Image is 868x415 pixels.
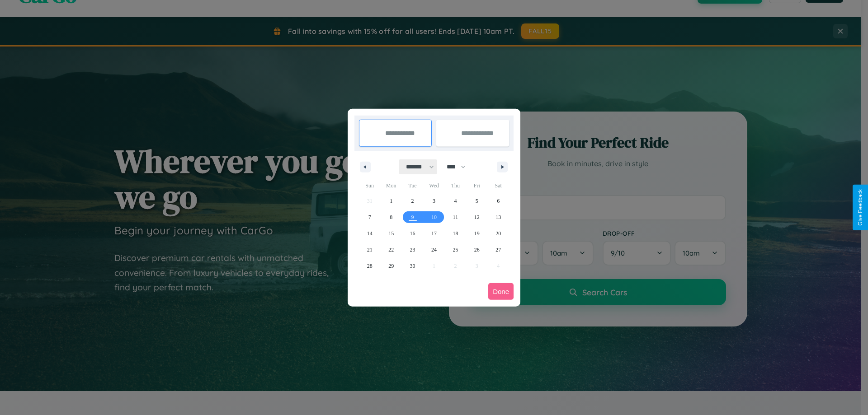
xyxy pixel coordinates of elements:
[368,209,371,225] span: 7
[410,225,415,242] span: 16
[488,178,509,193] span: Sat
[495,209,501,225] span: 13
[445,209,466,225] button: 11
[453,209,458,225] span: 11
[402,193,423,209] button: 2
[445,225,466,242] button: 18
[466,225,487,242] button: 19
[380,225,401,242] button: 15
[359,258,380,274] button: 28
[488,209,509,225] button: 13
[857,189,863,226] div: Give Feedback
[488,225,509,242] button: 20
[423,242,444,258] button: 24
[433,193,435,209] span: 3
[410,242,415,258] span: 23
[431,242,437,258] span: 24
[466,193,487,209] button: 5
[445,193,466,209] button: 4
[411,209,414,225] span: 9
[359,242,380,258] button: 21
[495,242,501,258] span: 27
[402,258,423,274] button: 30
[380,258,401,274] button: 29
[423,225,444,242] button: 17
[488,193,509,209] button: 6
[402,242,423,258] button: 23
[495,225,501,242] span: 20
[488,242,509,258] button: 27
[390,193,392,209] span: 1
[497,193,500,209] span: 6
[431,209,437,225] span: 10
[466,209,487,225] button: 12
[423,209,444,225] button: 10
[388,225,394,242] span: 15
[466,178,487,193] span: Fri
[359,209,380,225] button: 7
[402,209,423,225] button: 9
[367,258,373,274] span: 28
[367,225,373,242] span: 14
[431,225,437,242] span: 17
[423,178,444,193] span: Wed
[453,242,458,258] span: 25
[474,225,480,242] span: 19
[466,242,487,258] button: 26
[388,258,394,274] span: 29
[488,283,514,300] button: Done
[380,193,401,209] button: 1
[390,209,392,225] span: 8
[476,193,478,209] span: 5
[411,193,414,209] span: 2
[380,178,401,193] span: Mon
[474,242,480,258] span: 26
[359,225,380,242] button: 14
[367,242,373,258] span: 21
[445,242,466,258] button: 25
[380,242,401,258] button: 22
[453,225,458,242] span: 18
[445,178,466,193] span: Thu
[380,209,401,225] button: 8
[474,209,480,225] span: 12
[454,193,457,209] span: 4
[402,178,423,193] span: Tue
[402,225,423,242] button: 16
[423,193,444,209] button: 3
[388,242,394,258] span: 22
[410,258,415,274] span: 30
[359,178,380,193] span: Sun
